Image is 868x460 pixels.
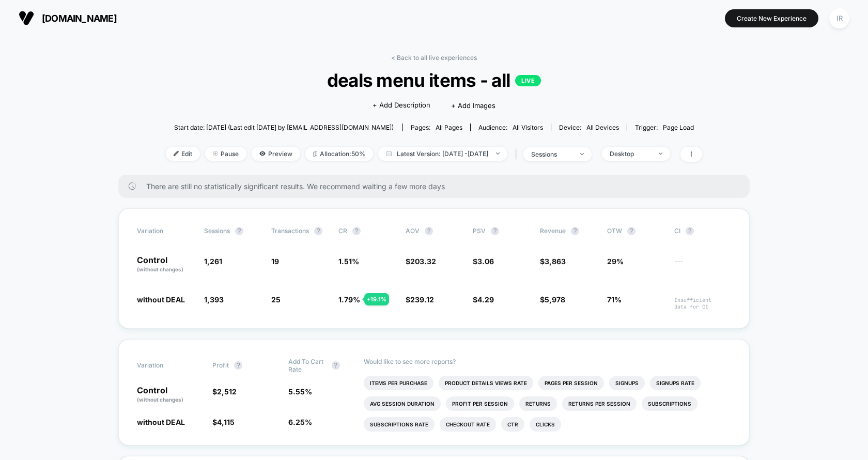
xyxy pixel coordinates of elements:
p: Would like to see more reports? [364,358,731,365]
span: Profit [212,361,229,369]
span: without DEAL [137,295,185,304]
span: 5,978 [545,295,565,304]
span: 25 [271,295,281,304]
li: Ctr [501,417,524,432]
span: Page Load [663,124,694,131]
li: Subscriptions [642,396,698,411]
span: all devices [586,124,619,131]
li: Subscriptions Rate [364,417,435,432]
button: ? [571,227,579,235]
span: --- [674,258,731,273]
span: (without changes) [137,396,183,403]
span: 3,863 [545,257,566,266]
span: Pause [205,147,246,161]
span: 3.06 [477,257,494,266]
img: end [496,152,500,155]
img: calendar [386,151,392,156]
span: 5.55 % [288,387,312,396]
span: There are still no statistically significant results. We recommend waiting a few more days [146,182,729,191]
li: Pages Per Session [538,376,604,390]
p: LIVE [515,75,541,86]
button: ? [425,227,433,235]
li: Avg Session Duration [364,396,441,411]
span: 1.79 % [338,295,360,304]
span: + Add Images [451,101,495,110]
div: Pages: [411,124,462,131]
span: 4,115 [217,418,235,426]
img: Visually logo [19,10,34,26]
li: Clicks [530,417,561,432]
span: $ [212,418,235,426]
span: deals menu items - all [193,69,675,91]
li: Signups Rate [650,376,701,390]
span: Start date: [DATE] (Last edit [DATE] by [EMAIL_ADDRESS][DOMAIN_NAME]) [174,124,394,131]
span: 1,261 [204,257,222,266]
li: Checkout Rate [440,417,496,432]
span: OTW [607,227,664,235]
span: 1.51 % [338,257,359,266]
span: [DOMAIN_NAME] [42,13,117,24]
button: ? [686,227,694,235]
img: end [213,151,218,156]
span: All Visitors [513,124,543,131]
button: ? [627,227,636,235]
span: 203.32 [410,257,436,266]
span: Allocation: 50% [305,147,373,161]
button: [DOMAIN_NAME] [16,10,120,26]
span: $ [473,257,494,266]
button: ? [352,227,361,235]
p: Control [137,256,194,273]
span: Preview [252,147,300,161]
span: CR [338,227,347,235]
div: sessions [531,150,572,158]
span: Add To Cart Rate [288,358,327,373]
span: (without changes) [137,266,183,272]
span: Variation [137,358,194,373]
button: ? [314,227,322,235]
img: edit [174,151,179,156]
span: 2,512 [217,387,237,396]
button: ? [332,361,340,370]
span: 29% [607,257,624,266]
span: Transactions [271,227,309,235]
span: 4.29 [477,295,494,304]
a: < Back to all live experiences [391,54,477,62]
span: 19 [271,257,279,266]
span: Latest Version: [DATE] - [DATE] [378,147,507,161]
span: Sessions [204,227,230,235]
button: ? [235,227,243,235]
button: IR [826,8,853,29]
span: Revenue [540,227,566,235]
span: $ [473,295,494,304]
div: Trigger: [635,124,694,131]
span: 6.25 % [288,418,312,426]
span: without DEAL [137,418,185,426]
img: rebalance [313,151,317,157]
span: CI [674,227,731,235]
span: 1,393 [204,295,224,304]
span: $ [540,257,566,266]
li: Product Details Views Rate [439,376,533,390]
span: Variation [137,227,194,235]
span: $ [406,257,436,266]
span: $ [212,387,237,396]
span: AOV [406,227,420,235]
li: Signups [609,376,645,390]
span: | [513,147,523,162]
span: Insufficient data for CI [674,297,731,310]
span: + Add Description [373,100,430,111]
span: all pages [436,124,462,131]
img: end [580,153,584,155]
div: + 19.1 % [364,293,389,305]
li: Returns [519,396,557,411]
button: ? [491,227,499,235]
div: Desktop [610,150,651,158]
span: $ [406,295,434,304]
span: PSV [473,227,486,235]
div: IR [829,8,849,28]
li: Profit Per Session [446,396,514,411]
span: Edit [166,147,200,161]
div: Audience: [478,124,543,131]
span: Device: [551,124,627,131]
span: 71% [607,295,622,304]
